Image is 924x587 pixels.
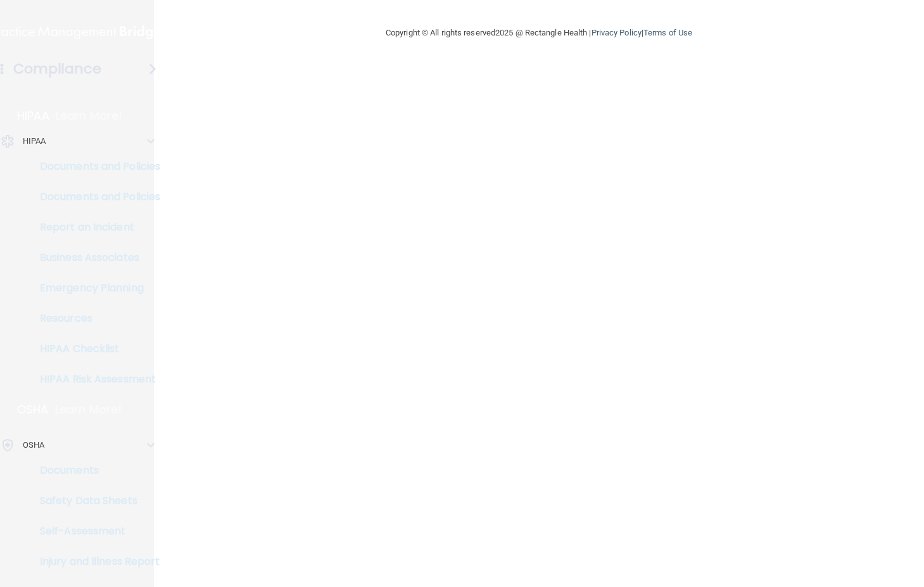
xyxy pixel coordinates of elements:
[13,60,101,78] h4: Compliance
[592,28,642,37] a: Privacy Policy
[55,402,122,417] p: Learn More!
[56,108,123,123] p: Learn More!
[8,555,181,568] p: Injury and Illness Report
[8,282,181,294] p: Emergency Planning
[17,402,49,417] p: OSHA
[643,28,692,37] a: Terms of Use
[8,525,181,538] p: Self-Assessment
[308,13,770,53] div: Copyright © All rights reserved 2025 @ Rectangle Health | |
[8,251,181,264] p: Business Associates
[8,191,181,203] p: Documents and Policies
[8,343,181,355] p: HIPAA Checklist
[8,221,181,234] p: Report an Incident
[23,134,46,149] p: HIPAA
[17,108,49,123] p: HIPAA
[23,438,44,453] p: OSHA
[8,160,181,173] p: Documents and Policies
[8,495,181,507] p: Safety Data Sheets
[8,373,181,386] p: HIPAA Risk Assessment
[8,312,181,325] p: Resources
[8,464,181,477] p: Documents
